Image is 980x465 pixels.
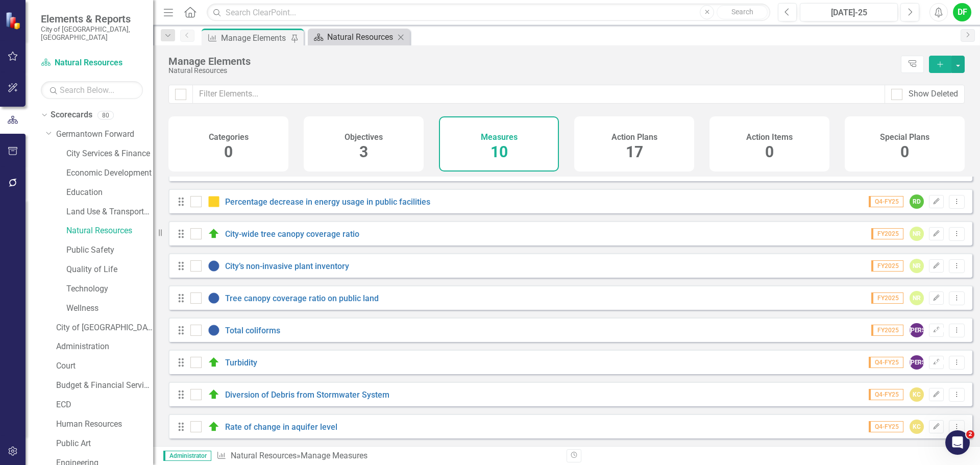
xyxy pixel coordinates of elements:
[208,388,220,401] img: On Target
[41,13,143,25] span: Elements & Reports
[168,67,896,75] div: Natural Resources
[66,244,153,256] a: Public Safety
[225,261,349,271] a: City’s non-invasive plant inventory
[359,143,368,161] span: 3
[41,25,143,42] small: City of [GEOGRAPHIC_DATA], [GEOGRAPHIC_DATA]
[221,32,288,44] div: Manage Elements
[900,143,909,161] span: 0
[209,133,249,142] h4: Categories
[345,133,383,142] h4: Objectives
[869,389,903,400] span: Q4-FY25
[746,133,793,142] h4: Action Items
[66,187,153,199] a: Education
[910,387,924,402] div: KC
[66,148,153,160] a: City Services & Finance
[208,228,220,240] img: On Target
[66,303,153,314] a: Wellness
[208,195,220,208] img: Caution
[97,111,114,119] div: 80
[910,323,924,337] div: [PERSON_NAME]
[626,143,643,161] span: 17
[871,228,903,239] span: FY2025
[225,229,359,239] a: City-wide tree canopy coverage ratio
[871,325,903,336] span: FY2025
[225,326,280,335] a: Total coliforms
[208,292,220,304] img: No Information
[56,419,153,430] a: Human Resources
[66,206,153,218] a: Land Use & Transportation
[66,283,153,295] a: Technology
[56,360,153,372] a: Court
[966,430,974,438] span: 2
[800,3,898,21] button: [DATE]-25
[910,194,924,209] div: RD
[765,143,774,161] span: 0
[910,420,924,434] div: KC
[208,356,220,369] img: On Target
[56,129,153,140] a: Germantown Forward
[910,227,924,241] div: NR
[192,85,885,104] input: Filter Elements...
[869,357,903,368] span: Q4-FY25
[225,358,257,368] a: Turbidity
[481,133,518,142] h4: Measures
[41,57,143,69] a: Natural Resources
[56,399,153,411] a: ECD
[869,196,903,207] span: Q4-FY25
[327,31,395,43] div: Natural Resources
[56,341,153,353] a: Administration
[216,450,559,462] div: » Manage Measures
[66,264,153,276] a: Quality of Life
[953,3,971,21] button: DF
[231,451,297,460] a: Natural Resources
[208,421,220,433] img: On Target
[207,4,770,21] input: Search ClearPoint...
[871,292,903,304] span: FY2025
[909,88,958,100] div: Show Deleted
[56,380,153,391] a: Budget & Financial Services
[945,430,970,455] iframe: Intercom live chat
[803,7,894,19] div: [DATE]-25
[66,225,153,237] a: Natural Resources
[224,143,233,161] span: 0
[910,355,924,370] div: [PERSON_NAME]
[56,322,153,334] a: City of [GEOGRAPHIC_DATA]
[56,438,153,450] a: Public Art
[611,133,657,142] h4: Action Plans
[225,197,430,207] a: Percentage decrease in energy usage in public facilities
[5,12,23,30] img: ClearPoint Strategy
[717,5,768,19] button: Search
[491,143,508,161] span: 10
[225,293,379,303] a: Tree canopy coverage ratio on public land
[910,291,924,305] div: NR
[41,81,143,99] input: Search Below...
[310,31,395,43] a: Natural Resources
[163,451,211,461] span: Administrator
[225,390,389,400] a: Diversion of Debris from Stormwater System
[910,259,924,273] div: NR
[208,324,220,336] img: No Information
[225,422,337,432] a: Rate of change in aquifer level
[66,167,153,179] a: Economic Development
[208,260,220,272] img: No Information
[51,109,92,121] a: Scorecards
[871,260,903,272] span: FY2025
[731,8,753,16] span: Search
[869,421,903,432] span: Q4-FY25
[880,133,929,142] h4: Special Plans
[168,56,896,67] div: Manage Elements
